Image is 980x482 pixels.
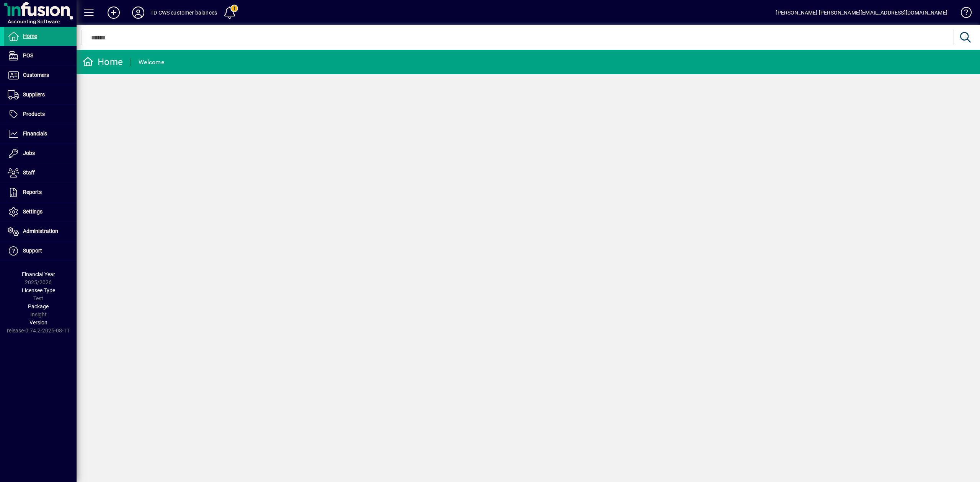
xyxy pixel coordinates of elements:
[23,169,35,176] span: Staff
[101,6,126,20] button: Add
[4,46,77,65] a: POS
[4,222,77,241] a: Administration
[776,7,947,19] div: [PERSON_NAME] [PERSON_NAME][EMAIL_ADDRESS][DOMAIN_NAME]
[23,33,37,39] span: Home
[4,183,77,202] a: Reports
[4,163,77,182] a: Staff
[955,2,970,26] a: Knowledge Base
[23,111,45,117] span: Products
[4,202,77,221] a: Settings
[23,248,42,254] span: Support
[23,150,35,156] span: Jobs
[23,91,45,98] span: Suppliers
[4,66,77,85] a: Customers
[29,319,47,326] span: Version
[23,208,42,215] span: Settings
[23,52,33,59] span: POS
[28,303,49,309] span: Package
[139,56,164,68] div: Welcome
[4,85,77,104] a: Suppliers
[4,241,77,261] a: Support
[23,130,47,137] span: Financials
[23,228,58,234] span: Administration
[4,144,77,163] a: Jobs
[23,72,49,78] span: Customers
[150,7,217,19] div: TD CWS customer balances
[22,287,55,293] span: Licensee Type
[23,189,42,195] span: Reports
[4,124,77,143] a: Financials
[126,6,150,20] button: Profile
[4,105,77,124] a: Products
[82,56,123,68] div: Home
[22,271,55,277] span: Financial Year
